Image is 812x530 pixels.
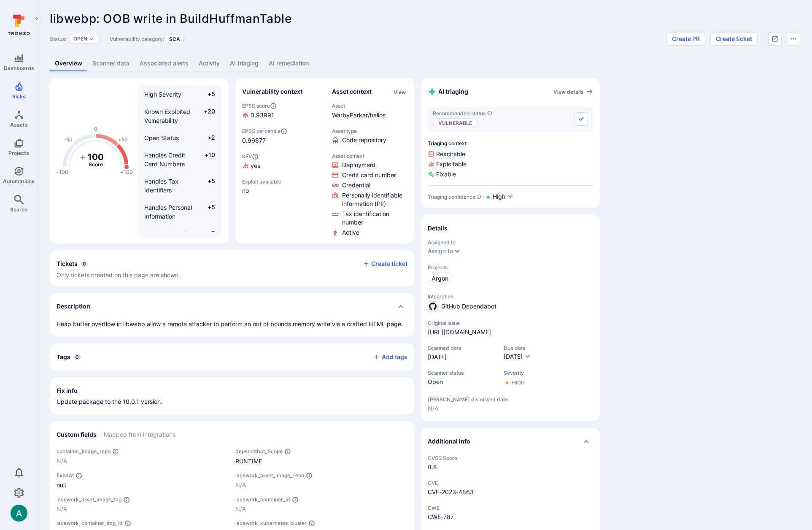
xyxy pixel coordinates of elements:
button: Open [73,35,87,42]
span: Due date [504,345,531,351]
p: N/A [235,481,407,489]
text: 0 [94,126,97,132]
h2: Asset context [332,87,372,96]
span: lacework_container_img_id [57,520,123,526]
p: Update package to the 10.0.1 version. [57,397,407,406]
div: Vulnerability tabs [50,56,800,71]
h2: Tickets [57,260,78,268]
span: Integration [428,293,593,300]
span: Exploitable [428,160,593,168]
h2: AI triaging [428,87,468,96]
span: Automations [3,178,35,184]
a: Overview [50,56,87,71]
a: Activity [194,56,225,71]
span: lacework_asset_image_repo [235,472,304,479]
span: 0.93991 [251,111,274,119]
div: Collapse [421,428,600,455]
h2: Description [57,302,90,311]
span: Severity [504,370,525,376]
h2: Additional info [428,437,470,446]
span: 0 [74,354,81,360]
h2: Tags [57,353,70,361]
span: High Severity [144,91,181,98]
span: Scanner status [428,370,495,376]
span: Known Exploited Vulnerability [144,108,190,124]
h2: Custom fields [57,430,97,439]
div: Open original issue [768,32,782,46]
span: lacework_kubernetes_cluster [235,520,307,526]
h2: Vulnerability context [242,87,302,96]
span: lacework_container_id [235,496,290,503]
span: High [493,192,505,201]
span: container_image_repo [57,448,111,454]
span: fixedAt [57,472,74,479]
span: Vulnerability category: [110,36,164,42]
span: Handles Credit Card Numbers [144,151,185,168]
span: Code repository [342,136,386,144]
a: CVE-2023-4863 [428,488,474,495]
span: yes [251,162,260,170]
img: ACg8ocLSa5mPYBaXNx3eFu_EmspyJX0laNWN7cXOFirfQ7srZveEpg=s96-c [11,505,27,522]
span: Projects [8,150,29,156]
span: Dashboards [4,65,34,71]
g: The vulnerability score is based on the parameters defined in the settings [79,151,113,168]
span: Click to view evidence [342,171,396,179]
span: Recommended status [433,110,492,116]
div: SCA [166,34,183,44]
section: details card [421,215,600,421]
span: lacework_asset_image_tag [57,496,121,503]
tspan: + [80,151,86,162]
span: no [242,187,318,195]
span: Scanned date [428,345,495,351]
span: Asset [332,103,408,109]
span: [DATE] [504,353,523,360]
h2: Fix info [57,387,78,395]
button: Expand dropdown [454,248,461,254]
span: Handles Tax Identifiers [144,178,178,194]
span: Search [10,206,27,213]
section: tickets card [50,250,414,286]
svg: AI triaging agent's recommendation for vulnerability status [487,111,492,116]
button: Expand dropdown [89,36,94,41]
span: +20 [199,107,215,125]
a: Associated alerts [135,56,194,71]
h2: Details [428,224,448,233]
span: +10 [199,151,215,168]
span: [DATE] [428,353,495,361]
a: Scanner data [87,56,135,71]
div: RUNTIME [235,457,407,465]
button: Accept recommended status [575,112,588,126]
span: Open [428,378,495,386]
span: Click to view evidence [342,161,375,169]
span: [PERSON_NAME] dismissed date [428,396,593,403]
section: fix info card [50,377,414,414]
span: Click to view evidence [342,191,408,208]
button: Create PR [666,32,705,46]
span: Fixable [428,170,593,178]
span: dependabot_Scope [235,448,283,454]
span: CVE [428,480,593,486]
tspan: 100 [88,151,104,162]
p: N/A [235,505,407,513]
span: Projects [428,264,593,270]
button: [DATE] [504,353,531,361]
span: Click to view evidence [342,181,370,189]
text: -50 [64,136,73,143]
span: Argon [432,274,448,283]
span: Assets [10,122,28,128]
div: Collapse tags [50,343,414,370]
div: Due date field [504,345,531,361]
button: Create ticket [363,260,407,268]
span: CWE [428,505,593,511]
button: Create ticket [710,32,758,46]
span: Status: [50,36,66,42]
span: N/A [428,404,593,413]
i: Expand navigation menu [34,15,40,22]
span: Click to view evidence [342,210,408,227]
a: WarbyParker/helios [332,111,386,119]
button: View [392,89,407,95]
a: AI remediation [264,56,314,71]
span: 0 [81,260,88,267]
div: null [57,481,229,489]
